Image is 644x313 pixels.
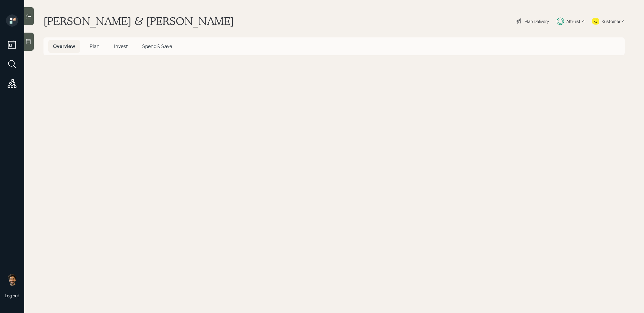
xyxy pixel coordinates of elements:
[142,43,172,50] span: Spend & Save
[53,43,75,50] span: Overview
[602,18,620,24] div: Kustomer
[43,14,234,28] h1: [PERSON_NAME] & [PERSON_NAME]
[566,18,581,24] div: Altruist
[525,18,549,24] div: Plan Delivery
[5,293,19,299] div: Log out
[114,43,128,50] span: Invest
[6,273,18,286] img: eric-schwartz-headshot.png
[90,43,100,50] span: Plan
